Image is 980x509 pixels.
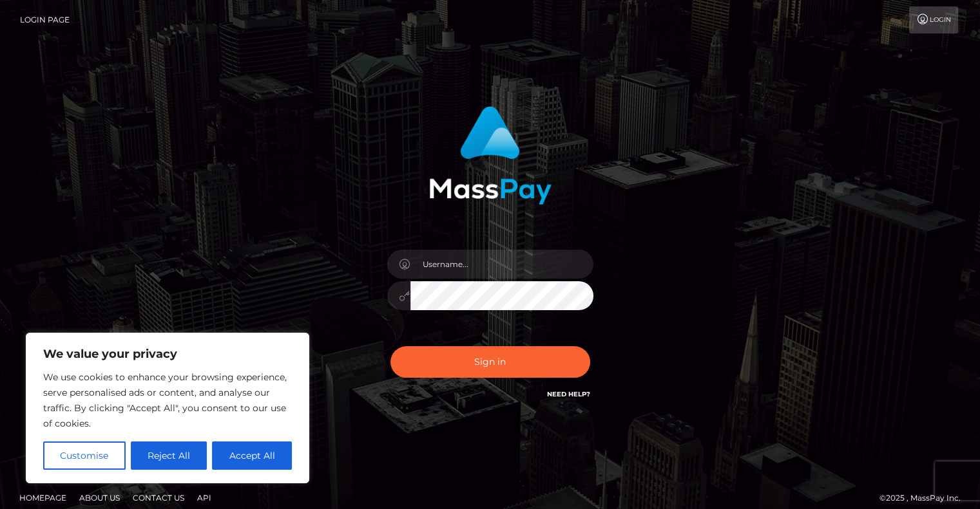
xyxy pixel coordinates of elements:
a: Login Page [20,6,70,33]
a: Homepage [14,488,72,508]
button: Sign in [390,346,590,378]
button: Customise [43,441,126,470]
a: Need Help? [547,390,590,398]
a: API [192,488,216,508]
button: Accept All [212,441,292,470]
p: We use cookies to enhance your browsing experience, serve personalised ads or content, and analys... [43,369,292,431]
img: MassPay Login [429,106,552,205]
p: We value your privacy [43,346,292,362]
input: Username... [410,250,593,279]
a: Contact Us [128,488,189,508]
button: Reject All [131,441,207,470]
a: About Us [74,488,125,508]
div: We value your privacy [26,333,309,483]
a: Login [909,6,958,33]
div: © 2025 , MassPay Inc. [879,491,970,505]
